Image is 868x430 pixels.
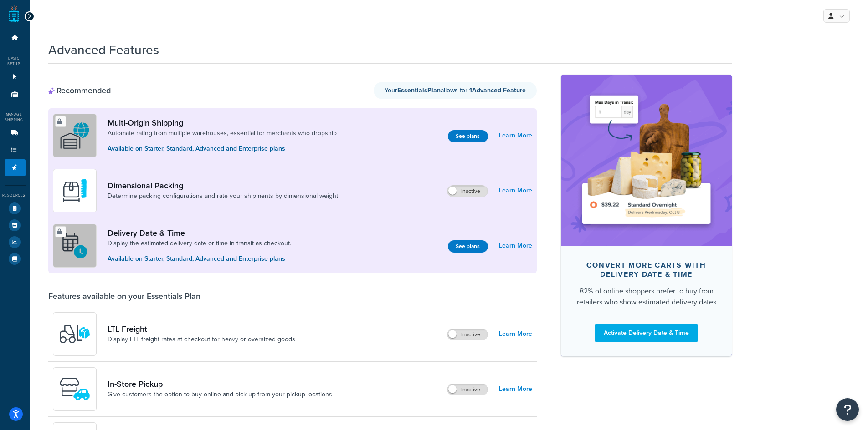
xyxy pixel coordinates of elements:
a: Delivery Date & Time [108,228,291,238]
a: Display the estimated delivery date or time in transit as checkout. [108,239,291,248]
a: Give customers the option to buy online and pick up from your pickup locations [108,390,332,399]
img: y79ZsPf0fXUFUhFXDzUgf+ktZg5F2+ohG75+v3d2s1D9TjoU8PiyCIluIjV41seZevKCRuEjTPPOKHJsQcmKCXGdfprl3L4q7... [59,318,91,350]
div: Features available on your Essentials Plan [48,291,200,301]
li: Shipping Rules [5,142,26,159]
a: Learn More [499,383,532,395]
label: Inactive [447,384,488,395]
label: Inactive [447,329,488,340]
label: Inactive [447,186,488,197]
li: Analytics [5,234,26,250]
a: LTL Freight [108,324,295,334]
li: Websites [5,69,26,86]
button: See plans [448,240,488,253]
p: Available on Starter, Standard, Advanced and Enterprise plans [108,254,291,264]
li: Advanced Features [5,159,26,176]
a: Automate rating from multiple warehouses, essential for merchants who dropship [108,129,337,138]
a: Learn More [499,184,532,197]
strong: Essentials Plan [397,86,441,95]
p: Available on Starter, Standard, Advanced and Enterprise plans [108,144,337,154]
li: Marketplace [5,217,26,233]
a: Learn More [499,129,532,142]
img: feature-image-ddt-36eae7f7280da8017bfb280eaccd9c446f90b1fe08728e4019434db127062ab4.png [575,88,718,232]
div: 82% of online shoppers prefer to buy from retailers who show estimated delivery dates [575,286,717,308]
div: Recommended [48,86,111,96]
li: Test Your Rates [5,200,26,217]
li: Dashboard [5,30,26,46]
a: Multi-Origin Shipping [108,118,337,128]
img: wfgcfpwTIucLEAAAAASUVORK5CYII= [59,373,91,405]
a: Activate Delivery Date & Time [595,324,698,342]
li: Origins [5,86,26,103]
button: Open Resource Center [836,398,859,421]
li: Carriers [5,125,26,142]
div: Convert more carts with delivery date & time [575,261,717,279]
a: Dimensional Packing [108,181,338,191]
a: Determine packing configurations and rate your shipments by dimensional weight [108,192,338,201]
span: Your allows for [385,86,469,95]
a: Learn More [499,328,532,340]
a: Learn More [499,239,532,252]
a: In-Store Pickup [108,379,332,389]
li: Help Docs [5,251,26,267]
a: Display LTL freight rates at checkout for heavy or oversized goods [108,335,295,344]
img: DTVBYsAAAAAASUVORK5CYII= [59,175,91,207]
button: See plans [448,130,488,142]
strong: 1 Advanced Feature [469,86,526,95]
h1: Advanced Features [48,41,159,59]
